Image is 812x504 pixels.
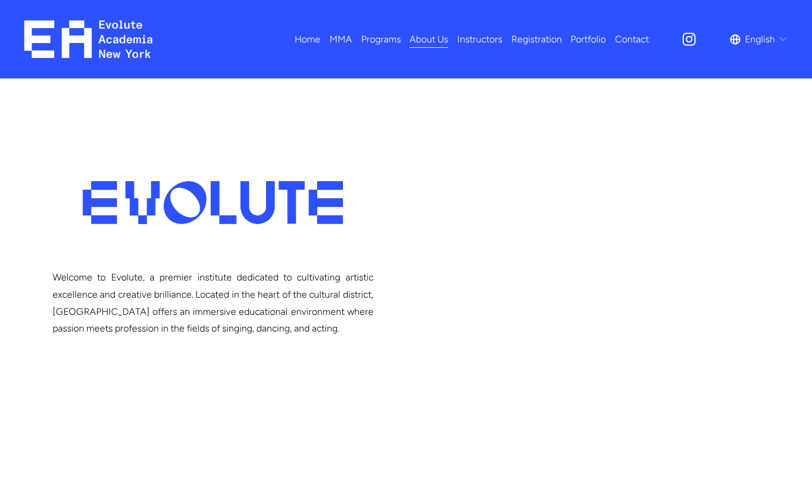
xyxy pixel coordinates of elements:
[681,31,697,47] a: Instagram
[361,31,401,48] span: Programs
[730,30,788,48] div: language picker
[457,30,502,48] a: Instructors
[745,31,775,48] span: English
[330,30,352,48] a: folder dropdown
[570,30,606,48] a: Portfolio
[295,30,320,48] a: Home
[361,30,401,48] a: folder dropdown
[615,30,649,48] a: Contact
[330,31,352,48] span: MMA
[511,30,562,48] a: Registration
[409,30,448,48] a: About Us
[53,269,374,337] p: Welcome to Evolute, a premier institute dedicated to cultivating artistic excellence and creative...
[24,20,152,58] img: EA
